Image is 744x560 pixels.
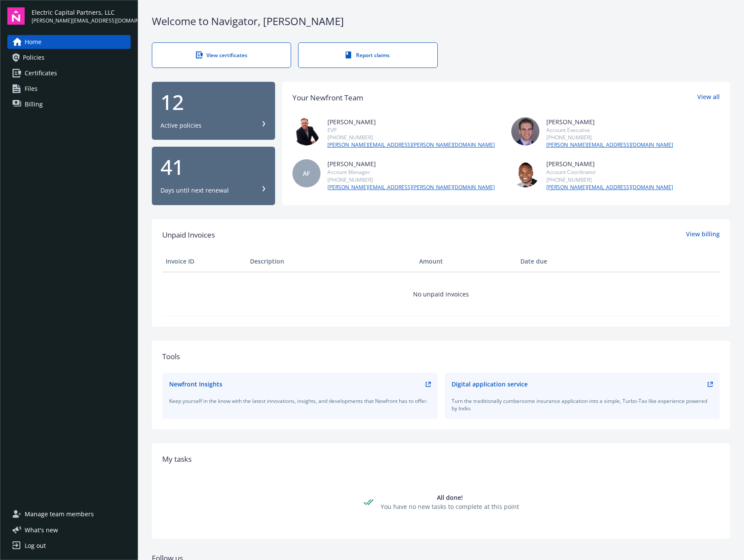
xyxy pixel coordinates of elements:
[316,51,420,59] div: Report claims
[170,51,273,59] div: View certificates
[327,117,495,126] div: [PERSON_NAME]
[327,141,495,149] a: [PERSON_NAME][EMAIL_ADDRESS][PERSON_NAME][DOMAIN_NAME]
[327,159,495,168] div: [PERSON_NAME]
[546,117,673,126] div: [PERSON_NAME]
[169,397,431,405] div: Keep yourself in the know with the latest innovations, insights, and developments that Newfront h...
[327,183,495,191] a: [PERSON_NAME][EMAIL_ADDRESS][PERSON_NAME][DOMAIN_NAME]
[298,42,437,68] a: Report claims
[452,380,528,389] div: Digital application service
[546,168,673,176] div: Account Coordinator
[32,7,131,25] button: Electric Capital Partners, LLC[PERSON_NAME][EMAIL_ADDRESS][DOMAIN_NAME]
[686,229,720,241] a: View billing
[416,251,517,272] th: Amount
[23,51,45,64] span: Policies
[292,92,363,103] div: Your Newfront Team
[160,92,266,113] div: 12
[25,507,94,521] span: Manage team members
[7,35,131,49] a: Home
[160,121,202,130] div: Active policies
[162,454,720,465] div: My tasks
[169,380,222,389] div: Newfront Insights
[247,251,416,272] th: Description
[381,502,519,511] div: You have no new tasks to complete at this point
[381,493,519,502] div: All done!
[303,169,310,178] span: AF
[511,117,539,145] img: photo
[292,117,321,145] img: photo
[546,159,673,168] div: [PERSON_NAME]
[7,7,25,25] img: navigator-logo.svg
[546,126,673,134] div: Account Executive
[160,157,266,177] div: 41
[697,92,720,103] a: View all
[25,539,46,553] div: Log out
[25,35,42,49] span: Home
[546,183,673,191] a: [PERSON_NAME][EMAIL_ADDRESS][DOMAIN_NAME]
[546,176,673,183] div: [PHONE_NUMBER]
[162,251,247,272] th: Invoice ID
[511,159,539,187] img: photo
[327,168,495,176] div: Account Manager
[25,525,58,534] span: What ' s new
[7,525,72,534] button: What's new
[7,66,131,80] a: Certificates
[327,134,495,141] div: [PHONE_NUMBER]
[32,17,131,25] span: [PERSON_NAME][EMAIL_ADDRESS][DOMAIN_NAME]
[152,82,275,140] button: 12Active policies
[7,51,131,64] a: Policies
[152,147,275,205] button: 41Days until next renewal
[152,14,730,29] div: Welcome to Navigator , [PERSON_NAME]
[162,272,720,316] td: No unpaid invoices
[25,97,43,111] span: Billing
[327,176,495,183] div: [PHONE_NUMBER]
[152,42,291,68] a: View certificates
[25,66,57,80] span: Certificates
[162,229,215,241] span: Unpaid Invoices
[327,126,495,134] div: EVP
[546,141,673,149] a: [PERSON_NAME][EMAIL_ADDRESS][DOMAIN_NAME]
[546,134,673,141] div: [PHONE_NUMBER]
[7,97,131,111] a: Billing
[162,351,720,362] div: Tools
[32,8,131,17] span: Electric Capital Partners, LLC
[452,397,713,412] div: Turn the traditionally cumbersome insurance application into a simple, Turbo-Tax like experience ...
[7,507,131,521] a: Manage team members
[7,82,131,96] a: Files
[25,82,38,96] span: Files
[160,186,229,195] div: Days until next renewal
[517,251,601,272] th: Date due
